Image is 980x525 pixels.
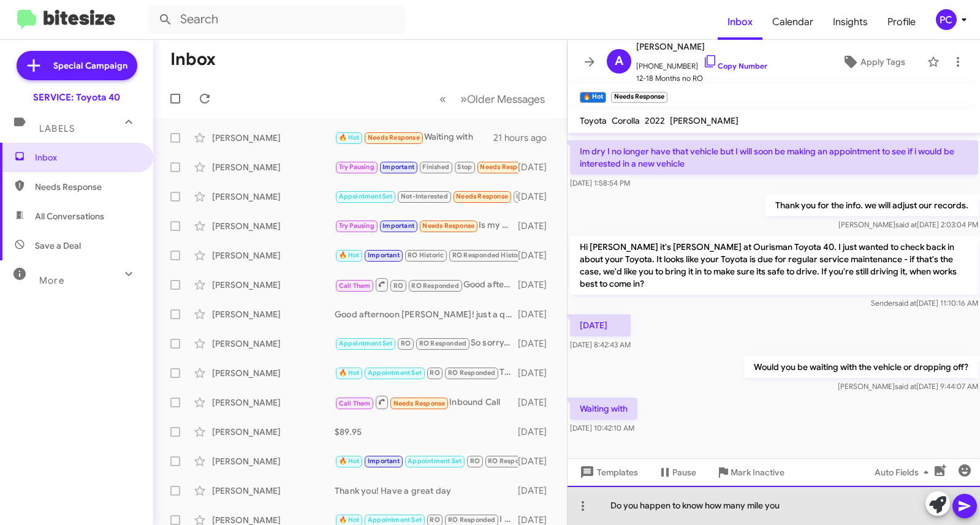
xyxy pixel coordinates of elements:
p: Waiting with [570,398,637,420]
div: Thank you! Have a great day [335,485,518,497]
small: Needs Response [611,92,667,103]
span: « [439,91,446,107]
button: Auto Fields [865,461,943,483]
div: Waiting with [335,130,493,145]
span: 2022 [645,115,665,126]
div: [PERSON_NAME] [212,396,335,409]
div: $89.95 [335,426,518,438]
span: 🔥 Hot [339,134,360,142]
small: 🔥 Hot [580,92,606,103]
div: [PERSON_NAME] [212,132,335,144]
span: Finished [422,163,449,171]
span: RO [430,369,439,377]
div: Is my vehicle still covered for the free oil change [335,219,518,233]
a: Copy Number [703,61,767,70]
span: said at [894,298,916,308]
span: said at [894,382,916,391]
div: [PERSON_NAME] [212,191,335,203]
span: Call Them [339,282,371,290]
div: [DATE] [518,396,557,409]
span: Try Pausing [339,163,374,171]
span: [DATE] 10:42:10 AM [570,423,634,432]
div: I am sorry that time did not work for you, I have availability [DATE], is there a time you were l... [335,189,518,203]
span: Special Campaign [53,59,127,72]
button: Next [453,86,552,111]
span: Pause [672,461,696,483]
span: Call Them [339,399,371,407]
a: Profile [878,4,925,40]
nav: Page navigation example [433,86,552,111]
span: Templates [577,461,638,483]
span: [DATE] 8:42:43 AM [570,340,631,349]
span: Save a Deal [35,240,81,252]
div: 21 hours ago [493,132,557,144]
button: Pause [648,461,706,483]
span: [PERSON_NAME] [670,115,739,126]
span: Important [382,222,414,230]
span: Unfinished [516,192,550,200]
span: Toyota [580,115,607,126]
span: Appointment Set [339,339,393,347]
span: RO Responded [419,339,466,347]
a: Calendar [762,4,823,40]
span: Stop [457,163,472,171]
span: [PHONE_NUMBER] [636,54,767,72]
span: 🔥 Hot [339,369,360,377]
span: Appointment Set [339,192,393,200]
button: Apply Tags [826,51,921,73]
div: [DATE] [518,426,557,438]
div: [DATE] [518,338,557,350]
span: RO Responded [488,457,535,465]
span: [DATE] 1:58:54 PM [570,178,630,187]
span: RO Responded [411,282,458,290]
button: Previous [432,86,454,111]
span: Inbox [718,4,762,40]
span: Auto Fields [875,461,933,483]
span: Important [382,163,414,171]
div: [PERSON_NAME] [212,338,335,350]
div: [DATE] [518,367,557,379]
div: Hey [PERSON_NAME], so my car needs oil change can I come now if there is availability? [335,248,518,262]
div: [DATE] [518,161,557,173]
div: [DATE] [518,455,557,467]
span: Needs Response [393,399,446,407]
span: Appointment Set [368,369,422,377]
div: [DATE] [518,191,557,203]
span: RO [393,282,403,290]
div: Good afternoon! I saw that you gave us a call earlier and just wanted to check in to see if you w... [335,277,518,292]
span: Not-Interested [401,192,448,200]
span: 12-18 Months no RO [636,72,767,85]
span: 🔥 Hot [339,457,360,465]
span: Appointment Set [368,516,422,524]
span: Try Pausing [339,222,374,230]
span: said at [895,220,916,229]
div: [PERSON_NAME] [212,426,335,438]
div: SERVICE: Toyota 40 [33,91,120,104]
div: [DATE] [518,279,557,291]
div: 👍 [335,454,518,468]
span: RO [430,516,439,524]
a: Special Campaign [17,51,137,80]
span: Needs Response [35,181,139,193]
span: All Conversations [35,210,104,222]
div: [PERSON_NAME] [212,367,335,379]
a: Insights [823,4,878,40]
span: Appointment Set [408,457,462,465]
span: Needs Response [368,134,420,142]
div: Thank you [335,366,518,380]
span: Important [368,457,400,465]
input: Search [148,5,406,34]
div: [PERSON_NAME] [212,485,335,497]
span: [PERSON_NAME] [DATE] 2:03:04 PM [838,220,978,229]
div: [DATE] [518,485,557,497]
div: [DATE] [518,308,557,320]
span: RO Historic [408,251,444,259]
span: Important [368,251,400,259]
span: RO Responded Historic [452,251,526,259]
span: Needs Response [456,192,508,200]
span: 🔥 Hot [339,251,360,259]
span: RO Responded [448,516,495,524]
div: [PERSON_NAME] [212,249,335,262]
